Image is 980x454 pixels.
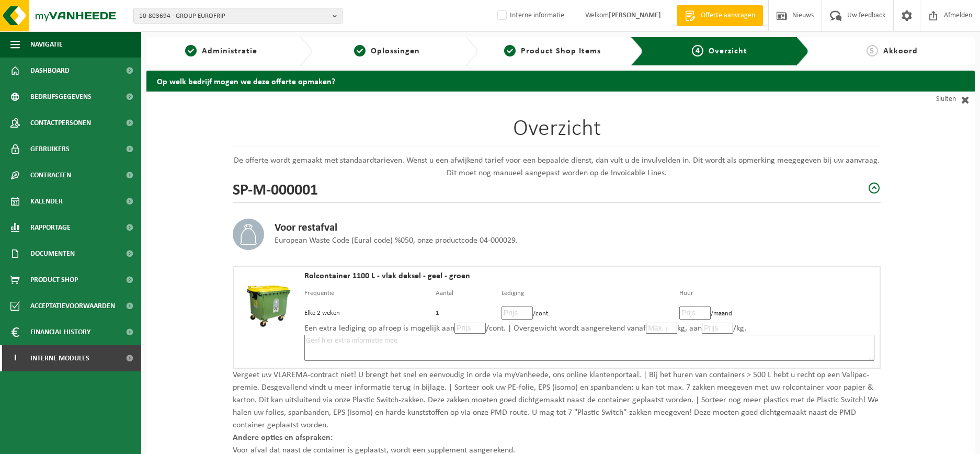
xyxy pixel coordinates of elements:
span: Dashboard [30,58,70,84]
span: 5 [867,45,878,56]
span: 10-803694 - GROUP EUROFRIP [139,8,328,24]
input: Prijs [454,323,486,334]
button: 10-803694 - GROUP EUROFRIP [133,8,343,24]
span: Navigatie [30,31,63,58]
a: 4Overzicht [651,45,788,58]
span: Rapportage [30,214,71,241]
span: I [10,345,20,371]
span: Contactpersonen [30,110,91,136]
input: Max. gewicht [646,323,677,334]
span: 2 [354,45,366,56]
p: Andere opties en afspraken: [233,432,881,444]
h2: SP-M-000001 [233,179,318,197]
input: Prijs [502,307,533,320]
span: Kalender [30,188,63,214]
p: Vergeet uw VLAREMA-contract niet! U brengt het snel en eenvoudig in orde via myVanheede, ons onli... [233,369,881,432]
a: Offerte aanvragen [677,5,763,26]
input: Prijs [679,307,711,320]
span: Oplossingen [371,47,420,55]
a: 2Oplossingen [317,45,457,58]
p: Een extra lediging op afroep is mogelijk aan /cont. | Overgewicht wordt aangerekend vanaf kg, aan... [304,322,874,335]
h3: Voor restafval [275,222,518,234]
span: Bedrijfsgegevens [30,84,92,110]
h1: Overzicht [233,118,881,146]
p: European Waste Code (Eural code) %050, onze productcode 04-000029. [275,234,518,247]
span: Interne modules [30,345,89,371]
td: Elke 2 weken [304,301,436,322]
td: 1 [436,301,502,322]
a: 5Akkoord [814,45,970,58]
h2: Op welk bedrijf mogen we deze offerte opmaken? [146,71,975,91]
span: Product Shop Items [521,47,601,55]
span: 3 [504,45,516,56]
span: Overzicht [709,47,747,55]
img: WB-1100-HPE-GN-50.png [239,272,299,337]
h4: Rolcontainer 1100 L - vlak deksel - geel - groen [304,272,874,280]
td: /maand [679,301,874,322]
span: Contracten [30,162,71,188]
span: Akkoord [883,47,918,55]
span: Product Shop [30,267,78,293]
a: 1Administratie [152,45,291,58]
th: Lediging [502,288,679,301]
span: Documenten [30,241,75,267]
label: Interne informatie [495,8,564,24]
span: 1 [185,45,197,56]
a: Sluiten [881,92,975,107]
td: /cont. [502,301,679,322]
p: De offerte wordt gemaakt met standaardtarieven. Wenst u een afwijkend tarief voor een bepaalde di... [233,154,881,179]
span: Administratie [202,47,257,55]
input: Prijs [702,323,733,334]
th: Frequentie [304,288,436,301]
th: Huur [679,288,874,301]
strong: [PERSON_NAME] [609,12,661,19]
a: 3Product Shop Items [483,45,623,58]
span: 4 [692,45,703,56]
th: Aantal [436,288,502,301]
span: Gebruikers [30,136,70,162]
span: Acceptatievoorwaarden [30,293,115,319]
span: Financial History [30,319,90,345]
span: Offerte aanvragen [698,10,758,21]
